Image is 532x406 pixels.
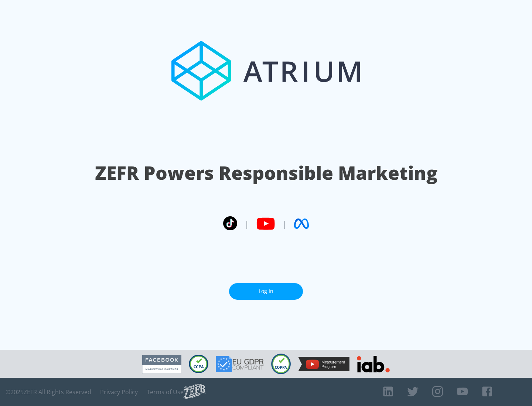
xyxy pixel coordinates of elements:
img: COPPA Compliant [271,354,291,374]
img: YouTube Measurement Program [298,357,349,371]
img: GDPR Compliant [216,356,264,372]
h1: ZEFR Powers Responsible Marketing [95,160,437,186]
span: © 2025 ZEFR All Rights Reserved [6,388,91,396]
span: | [282,218,287,229]
a: Log In [229,283,303,300]
a: Terms of Use [147,388,184,396]
img: Facebook Marketing Partner [142,355,181,374]
img: CCPA Compliant [189,355,208,373]
span: | [245,218,249,229]
a: Privacy Policy [100,388,138,396]
img: IAB [357,356,390,372]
